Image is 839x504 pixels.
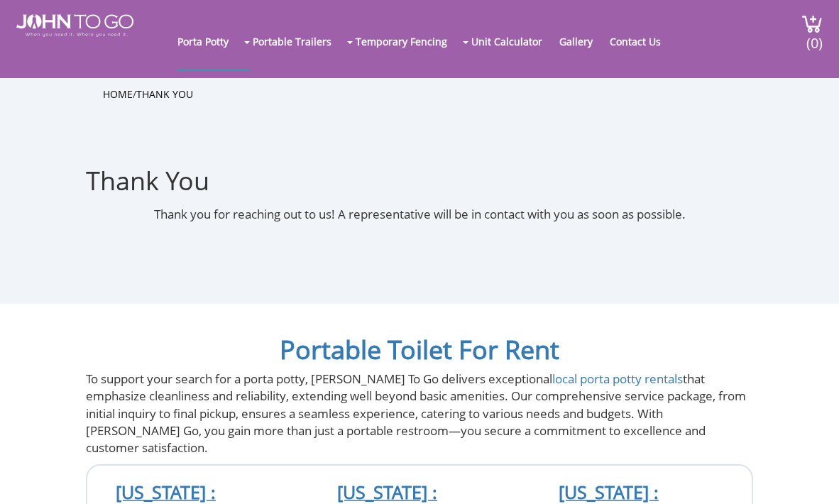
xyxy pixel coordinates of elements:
p: Thank you for reaching out to us! A representative will be in contact with you as soon as possible. [86,202,753,226]
a: Portable Trailers [253,13,346,70]
a: Unit Calculator [471,13,556,70]
a: [US_STATE] : [559,480,659,504]
a: Thank You [136,87,193,101]
h1: Thank You [86,128,753,195]
p: To support your search for a porta potty, [PERSON_NAME] To Go delivers exceptional that emphasize... [86,371,753,456]
a: Portable Toilet For Rent [280,332,559,367]
a: [US_STATE] : [116,480,216,504]
a: [US_STATE] : [337,480,437,504]
img: cart a [801,14,823,33]
ul: / [103,84,736,102]
a: Gallery [559,13,607,70]
a: Porta Potty [177,13,243,70]
a: Contact Us [610,13,675,70]
a: local porta potty rentals [552,371,683,387]
img: JOHN to go [16,14,133,37]
iframe: Live Chat Button [672,429,839,489]
span: (0) [806,22,823,53]
a: Temporary Fencing [356,13,461,70]
a: Home [103,87,133,101]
